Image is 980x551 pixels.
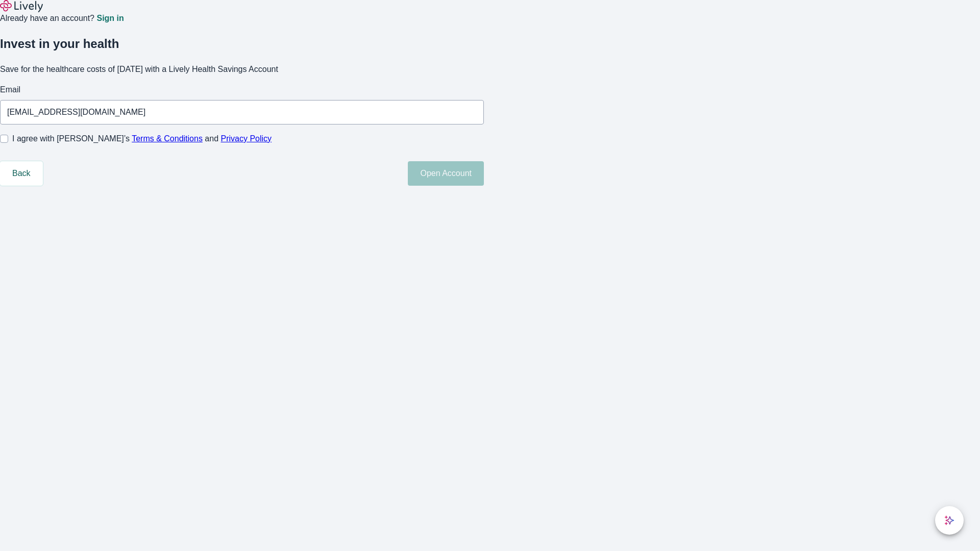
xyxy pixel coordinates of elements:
button: chat [935,506,964,535]
span: I agree with [PERSON_NAME]’s and [12,133,272,145]
svg: Lively AI Assistant [944,515,954,525]
a: Privacy Policy [221,134,272,143]
a: Terms & Conditions [132,134,203,143]
a: Sign in [96,14,124,22]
